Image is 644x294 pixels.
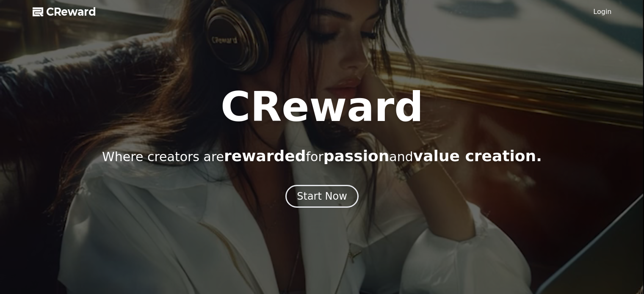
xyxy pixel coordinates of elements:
span: passion [323,147,390,165]
p: Where creators are for and [102,148,542,165]
a: Start Now [285,193,359,201]
div: Start Now [297,190,347,203]
a: CReward [33,5,96,19]
a: Login [593,7,611,17]
h1: CReward [221,87,423,127]
button: Start Now [285,185,359,208]
span: rewarded [224,147,306,165]
span: value creation. [413,147,542,165]
span: CReward [46,5,96,19]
